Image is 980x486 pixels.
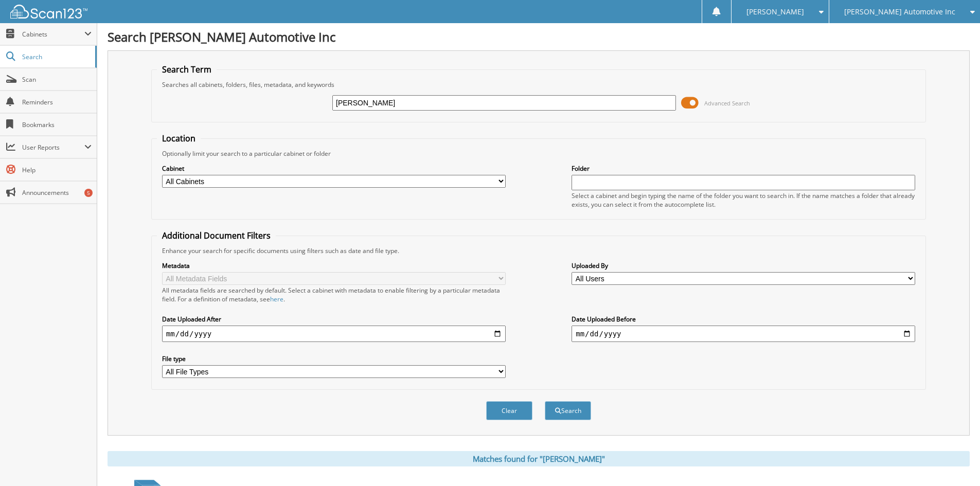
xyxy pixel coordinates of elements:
input: start [162,326,506,342]
input: end [572,326,915,342]
label: Metadata [162,261,506,270]
span: Reminders [22,98,92,106]
div: Matches found for "[PERSON_NAME]" [108,451,970,466]
span: [PERSON_NAME] [746,9,804,15]
div: All metadata fields are searched by default. Select a cabinet with metadata to enable filtering b... [162,286,506,303]
span: Search [22,52,90,61]
div: Searches all cabinets, folders, files, metadata, and keywords [157,80,920,89]
button: Search [545,401,591,420]
span: Announcements [22,188,92,197]
span: Advanced Search [704,99,750,107]
label: Uploaded By [572,261,915,270]
span: Help [22,166,92,174]
legend: Additional Document Filters [157,230,276,241]
div: Enhance your search for specific documents using filters such as date and file type. [157,246,920,255]
span: [PERSON_NAME] Automotive Inc [844,9,955,15]
span: Scan [22,75,92,84]
legend: Search Term [157,64,217,75]
a: here [270,295,283,303]
span: User Reports [22,143,84,152]
h1: Search [PERSON_NAME] Automotive Inc [108,28,970,45]
span: Cabinets [22,30,84,39]
div: Select a cabinet and begin typing the name of the folder you want to search in. If the name match... [572,191,915,209]
img: scan123-logo-white.svg [10,5,87,19]
button: Clear [486,401,532,420]
span: Bookmarks [22,120,92,129]
div: 5 [84,189,93,197]
label: Date Uploaded After [162,315,506,323]
label: Date Uploaded Before [572,315,915,323]
legend: Location [157,133,201,144]
label: Folder [572,164,915,173]
div: Optionally limit your search to a particular cabinet or folder [157,149,920,158]
label: File type [162,354,506,363]
label: Cabinet [162,164,506,173]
